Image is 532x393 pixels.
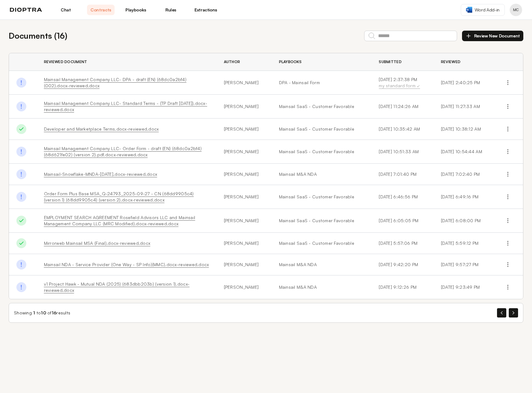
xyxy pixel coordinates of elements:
th: Playbooks [272,53,372,71]
th: Reviewed [434,53,496,71]
div: my standard form ✓ [379,83,426,89]
span: 1 [33,310,35,315]
td: [PERSON_NAME] [216,119,272,140]
a: Word Add-in [461,4,505,16]
td: [DATE] 11:27:33 AM [434,95,496,119]
a: DPA - Mainsail Form [279,80,364,86]
a: Mainsail SaaS - Customer Favorable [279,103,364,110]
button: Review New Document [462,31,523,41]
td: [DATE] 10:54:44 AM [434,140,496,164]
img: Done [16,78,26,88]
a: Mainsail SaaS - Customer Favorable [279,126,364,132]
td: [PERSON_NAME] [216,275,272,299]
a: Mainsail NDA - Service Provider (One Way - SP Info)(MMC).docx-reviewed.docx [44,262,209,267]
img: Done [16,192,26,202]
th: Submitted [371,53,434,71]
img: logo [10,8,42,12]
td: [DATE] 6:46:56 PM [371,185,434,209]
img: Done [16,282,26,292]
img: Done [16,260,26,270]
button: Next [509,308,518,317]
td: [PERSON_NAME] [216,95,272,119]
td: [PERSON_NAME] [216,233,272,254]
td: [DATE] 9:12:26 PM [371,275,434,299]
a: Mainsail SaaS - Customer Favorable [279,240,364,246]
img: Done [16,169,26,179]
span: 10 [41,310,46,315]
a: Chat [52,5,80,15]
img: Done [16,147,26,157]
a: Developer and Marketplace Terms.docx-reviewed.docx [44,126,159,132]
td: [DATE] 10:38:12 AM [434,119,496,140]
a: Mainsail Management Company LLC- Order Form - draft (EN) (68dc0a2bf4) (68d621fe02) (version 2).pd... [44,146,202,157]
th: Author [216,53,272,71]
a: Mainsail SaaS - Customer Favorable [279,194,364,200]
a: Mirrorweb Mainsail MSA (Final).docx-reviewed.docx [44,240,150,246]
a: Playbooks [122,5,150,15]
td: [PERSON_NAME] [216,254,272,275]
a: v1 Project Hawk - Mutual NDA (2025) (683dbb203b) (version 1).docx-reviewed.docx [44,281,190,293]
a: Order Form Plus Base MSA_Q-24793_2025-09-27 - CN (68dd9905c4) (version 1) (68dd9905c4) (version 2... [44,191,194,202]
span: 16 [52,310,57,315]
img: Done [16,124,26,134]
a: Mainsail SaaS - Customer Favorable [279,218,364,224]
td: [DATE] 6:49:16 PM [434,185,496,209]
a: Extractions [192,5,220,15]
td: [DATE] 7:02:40 PM [434,164,496,185]
h2: Documents ( 16 ) [9,30,67,42]
td: [DATE] 5:57:06 PM [371,233,434,254]
td: [PERSON_NAME] [216,71,272,95]
td: [DATE] 11:24:26 AM [371,95,434,119]
a: Contracts [87,5,115,15]
a: Mainsail SaaS - Customer Favorable [279,149,364,155]
a: Mainsail M&A NDA [279,284,364,290]
td: [DATE] 9:57:27 PM [434,254,496,275]
a: Mainsail Management Company LLC- Standard Terms - (TP Draft [DATE]).docx-reviewed.docx [44,101,207,112]
td: [DATE] 6:08:00 PM [434,209,496,233]
td: [DATE] 6:05:05 PM [371,209,434,233]
img: Done [16,216,26,226]
td: [DATE] 2:40:25 PM [434,71,496,95]
a: Mainsail-Snowflake-MNDA-[DATE].docx-reviewed.docx [44,171,157,177]
a: EMPLOYMENT SEARCH AGREEMENT Rosefield Advisors LLC and Mainsail Management Company LLC (MRC Modif... [44,215,195,226]
td: [PERSON_NAME] [216,140,272,164]
button: Profile menu [510,4,522,16]
td: [PERSON_NAME] [216,185,272,209]
span: Word Add-in [475,7,499,13]
a: Mainsail Management Company LLC- DPA - draft (EN) (68dc0a2bf4) (002).docx-reviewed.docx [44,77,186,88]
td: [PERSON_NAME] [216,209,272,233]
th: Reviewed Document [37,53,216,71]
img: Done [16,238,26,248]
img: word [466,7,472,13]
td: [DATE] 5:59:12 PM [434,233,496,254]
td: [DATE] 2:37:38 PM [371,71,434,95]
td: [DATE] 9:42:20 PM [371,254,434,275]
div: Showing to of results [14,310,70,316]
a: Mainsail M&A NDA [279,171,364,177]
a: Rules [157,5,185,15]
td: [DATE] 10:51:33 AM [371,140,434,164]
button: Previous [497,308,506,317]
td: [DATE] 7:01:40 PM [371,164,434,185]
td: [PERSON_NAME] [216,164,272,185]
a: Mainsail M&A NDA [279,261,364,268]
td: [DATE] 10:35:42 AM [371,119,434,140]
img: Done [16,101,26,111]
td: [DATE] 9:23:49 PM [434,275,496,299]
